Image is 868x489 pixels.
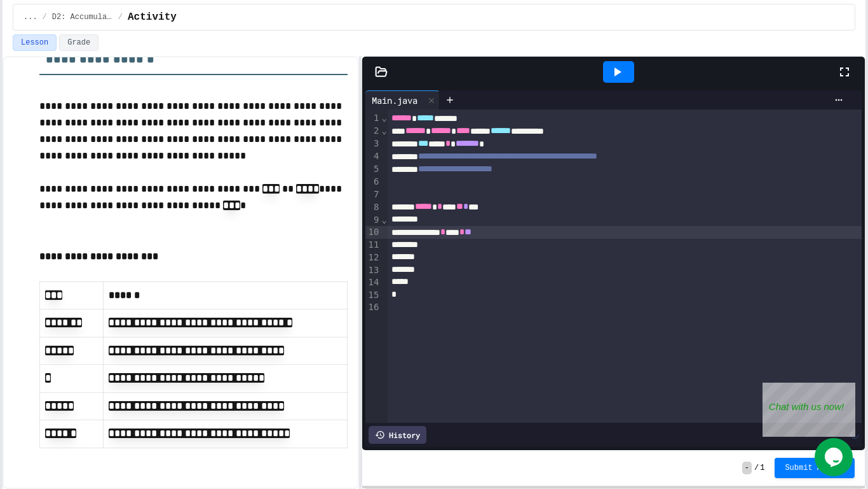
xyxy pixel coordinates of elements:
[381,125,387,136] span: Fold line
[754,463,759,473] span: /
[52,12,113,22] span: D2: Accumulators and Summation
[381,215,387,225] span: Fold line
[365,150,381,163] div: 4
[365,176,381,188] div: 6
[365,301,381,314] div: 16
[24,12,37,22] span: ...
[13,34,57,51] button: Lesson
[365,125,381,138] div: 2
[365,163,381,176] div: 5
[128,10,177,25] span: Activity
[43,12,47,22] span: /
[365,239,381,252] div: 11
[365,289,381,302] div: 15
[365,138,381,150] div: 3
[365,264,381,277] div: 13
[365,214,381,227] div: 9
[365,188,381,201] div: 7
[365,112,381,125] div: 1
[763,383,855,437] iframe: chat widget
[742,462,752,474] span: -
[365,90,440,110] div: Main.java
[59,34,98,51] button: Grade
[760,463,764,473] span: 1
[365,201,381,214] div: 8
[369,426,426,444] div: History
[775,458,855,478] button: Submit Answer
[365,252,381,264] div: 12
[381,113,387,123] span: Fold line
[785,463,844,473] span: Submit Answer
[365,226,381,239] div: 10
[815,438,855,476] iframe: chat widget
[365,94,424,107] div: Main.java
[118,12,123,22] span: /
[365,276,381,289] div: 14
